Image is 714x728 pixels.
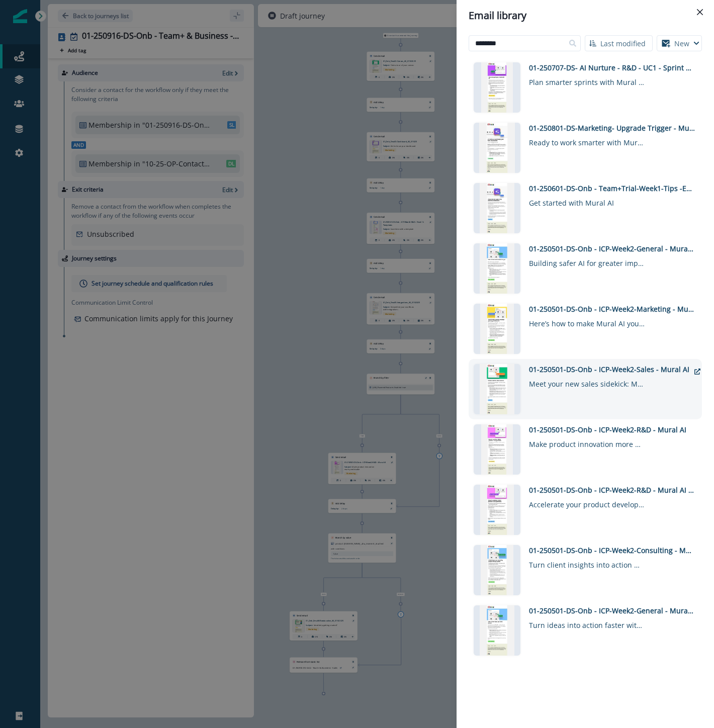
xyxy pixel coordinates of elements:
[529,314,645,329] div: Here’s how to make Mural AI your marketing advantage
[529,495,645,510] div: Accelerate your product development with Mural AI
[529,556,645,570] div: Turn client insights into action with Mural AI
[689,364,705,379] button: external-link
[657,35,702,51] button: New
[529,424,695,435] div: 01-250501-DS-Onb - ICP-Week2-R&D - Mural AI
[529,254,645,268] div: Building safer AI for greater impact
[529,605,695,616] div: 01-250501-DS-Onb - ICP-Week2-General - Mural AI
[529,364,689,375] div: 01-250501-DS-Onb - ICP-Week2-Sales - Mural AI
[692,4,708,20] button: Close
[529,243,695,254] div: 01-250501-DS-Onb - ICP-Week2-General - Mural AI Upgrade
[529,123,695,133] div: 01-250801-DS-Marketing- Upgrade Trigger - Mural AI
[529,435,645,449] div: Make product innovation more predictable
[529,485,695,495] div: 01-250501-DS-Onb - ICP-Week2-R&D - Mural AI Upgrade
[529,616,645,630] div: Turn ideas into action faster with Mural AI
[529,133,645,148] div: Ready to work smarter with Mural AI?
[529,304,695,314] div: 01-250501-DS-Onb - ICP-Week2-Marketing - Mural AI
[469,8,702,23] div: Email library
[529,73,645,87] div: Plan smarter sprints with Mural AI
[529,62,695,73] div: 01-250707-DS- AI Nurture - R&D - UC1 - Sprint planning
[585,35,653,51] button: Last modified
[529,194,645,208] div: Get started with Mural AI
[529,183,695,194] div: 01-250601-DS-Onb - Team+Trial-Week1-Tips -Email2-muralai
[529,375,645,389] div: Meet your new sales sidekick: Mural AI
[529,545,695,556] div: 01-250501-DS-Onb - ICP-Week2-Consulting - Mural AI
